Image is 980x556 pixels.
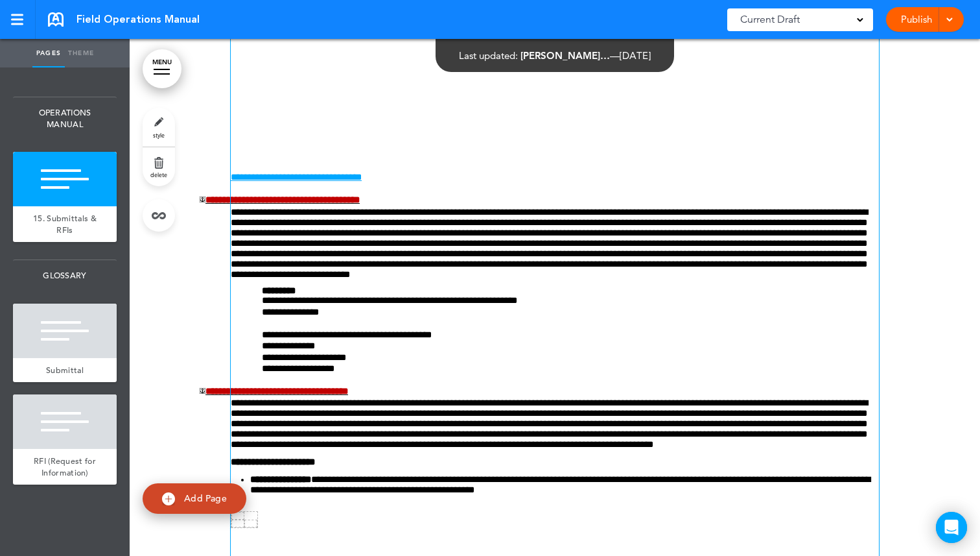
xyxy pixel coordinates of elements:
span: GLOSSARY [13,260,117,291]
a: MENU [143,49,181,88]
span: delete [150,171,167,178]
a: Add Page [143,483,246,514]
img: add.svg [162,492,175,505]
span: [DATE] [620,49,651,62]
span: 15. Submittals & RFIs [33,213,97,236]
a: style [143,108,175,147]
span: Last updated: [459,49,518,62]
span: Field Operations Manual [76,12,200,27]
a: Theme [65,39,97,67]
a: Publish [896,7,937,32]
span: Current Draft [740,10,800,29]
a: Pages [32,39,65,67]
a: Submittal [13,358,117,383]
span: [PERSON_NAME]… [520,49,610,62]
a: 15. Submittals & RFIs [13,206,117,242]
div: Open Intercom Messenger [936,512,967,543]
span: Submittal [46,365,84,376]
a: delete [143,147,175,186]
span: style [153,131,165,139]
a: RFI (Request for Information) [13,449,117,485]
span: Add Page [184,492,227,504]
span: OPERATIONS MANUAL [13,97,117,139]
div: — [459,51,651,60]
span: RFI (Request for Information) [34,455,96,478]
